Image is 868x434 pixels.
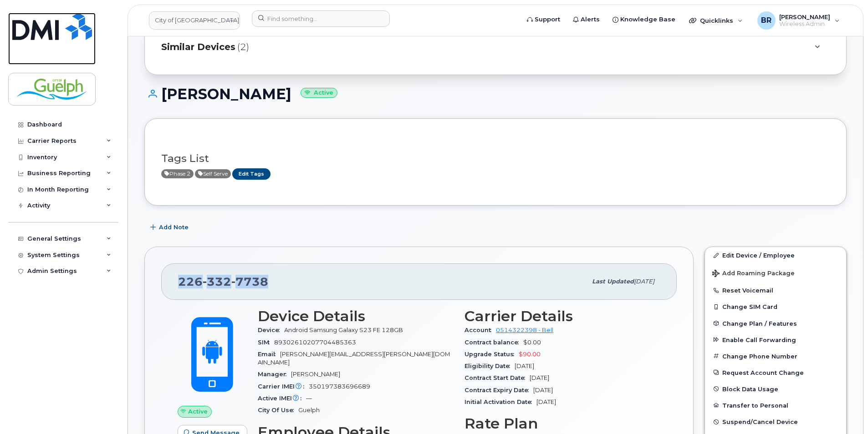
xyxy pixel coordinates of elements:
[581,15,600,24] span: Alerts
[722,336,796,343] span: Enable Call Forwarding
[465,339,523,346] span: Contract balance
[705,332,846,348] button: Enable Call Forwarding
[705,414,846,430] button: Suspend/Cancel Device
[258,383,309,390] span: Carrier IMEI
[465,308,660,324] h3: Carrier Details
[705,282,846,298] button: Reset Voicemail
[620,15,675,24] span: Knowledge Base
[705,315,846,332] button: Change Plan / Features
[144,219,196,236] button: Add Note
[258,395,306,402] span: Active IMEI
[161,40,235,54] span: Similar Devices
[779,13,830,20] span: [PERSON_NAME]
[722,320,797,327] span: Change Plan / Features
[298,407,320,414] span: Guelph
[705,298,846,315] button: Change SIM Card
[683,11,749,30] div: Quicklinks
[465,399,536,405] span: Initial Activation Date
[705,364,846,381] button: Request Account Change
[309,383,370,390] span: 350197383696689
[535,15,560,24] span: Support
[465,363,515,369] span: Eligibility Date
[195,169,231,178] span: Active
[144,86,847,102] h1: [PERSON_NAME]
[161,153,830,164] h3: Tags List
[258,308,454,324] h3: Device Details
[258,339,274,346] span: SIM
[567,10,606,29] a: Alerts
[515,363,534,369] span: [DATE]
[536,399,556,405] span: [DATE]
[291,371,340,378] span: [PERSON_NAME]
[606,10,682,29] a: Knowledge Base
[519,351,541,358] span: $90.00
[237,40,249,54] span: (2)
[178,275,268,288] span: 226
[705,348,846,364] button: Change Phone Number
[465,415,660,432] h3: Rate Plan
[258,351,280,358] span: Email
[496,327,553,333] a: 0514322398 - Bell
[306,395,312,402] span: —
[761,15,771,26] span: BR
[258,407,298,414] span: City Of Use
[523,339,541,346] span: $0.00
[465,351,519,358] span: Upgrade Status
[530,374,549,381] span: [DATE]
[712,270,795,278] span: Add Roaming Package
[159,223,189,232] span: Add Note
[258,371,291,378] span: Manager
[232,168,271,180] a: Edit Tags
[705,263,846,282] button: Add Roaming Package
[705,247,846,263] a: Edit Device / Employee
[779,20,830,28] span: Wireless Admin
[722,419,798,425] span: Suspend/Cancel Device
[252,10,390,27] input: Find something...
[465,387,533,394] span: Contract Expiry Date
[149,11,240,30] a: City of Guelph
[274,339,356,346] span: 89302610207704485363
[751,11,846,30] div: Brendan Raftis
[592,278,634,285] span: Last updated
[465,327,496,333] span: Account
[231,275,268,288] span: 7738
[705,381,846,397] button: Block Data Usage
[700,17,733,24] span: Quicklinks
[188,407,208,416] span: Active
[521,10,567,29] a: Support
[284,327,403,333] span: Android Samsung Galaxy S23 FE 128GB
[258,351,450,366] span: [PERSON_NAME][EMAIL_ADDRESS][PERSON_NAME][DOMAIN_NAME]
[203,275,231,288] span: 332
[301,88,337,98] small: Active
[705,397,846,414] button: Transfer to Personal
[465,374,530,381] span: Contract Start Date
[533,387,553,394] span: [DATE]
[634,278,654,285] span: [DATE]
[258,327,284,333] span: Device
[161,169,194,178] span: Active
